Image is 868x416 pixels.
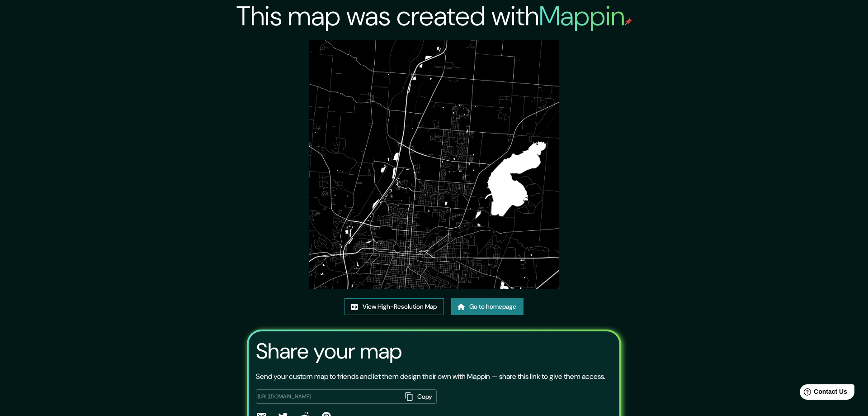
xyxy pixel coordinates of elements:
[256,339,402,364] h3: Share your map
[451,298,524,315] a: Go to homepage
[309,40,558,289] img: created-map
[344,298,444,315] a: View High-Resolution Map
[625,18,632,25] img: mappin-pin
[401,389,437,404] button: Copy
[256,371,605,382] p: Send your custom map to friends and let them design their own with Mappin — share this link to gi...
[788,381,858,406] iframe: Help widget launcher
